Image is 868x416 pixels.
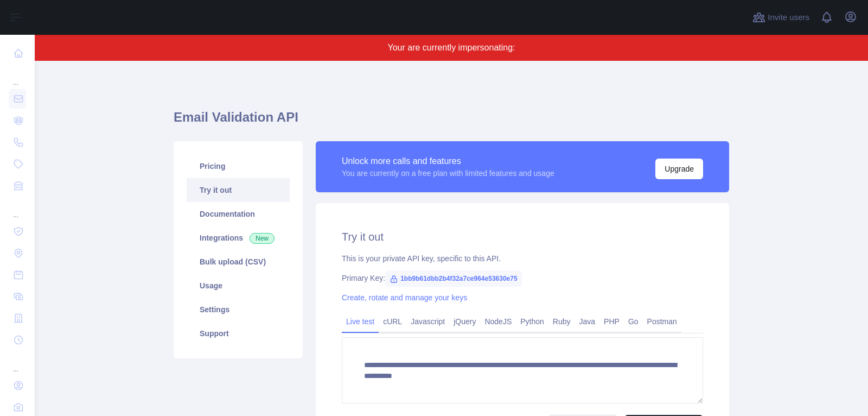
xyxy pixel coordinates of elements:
[750,9,812,26] button: Invite users
[655,159,703,179] button: Upgrade
[9,352,26,374] div: ...
[342,253,703,264] div: This is your private API key, specific to this API.
[624,313,643,330] a: Go
[342,313,379,330] a: Live test
[187,178,290,202] a: Try it out
[379,313,406,330] a: cURL
[643,313,681,330] a: Postman
[187,226,290,250] a: Integrations New
[449,313,480,330] a: jQuery
[187,202,290,226] a: Documentation
[187,298,290,322] a: Settings
[387,43,515,52] span: Your are currently impersonating:
[599,313,624,330] a: PHP
[406,313,449,330] a: Javascript
[174,109,729,135] h1: Email Validation API
[9,198,26,219] div: ...
[768,11,809,24] span: Invite users
[250,233,275,244] span: New
[342,155,554,168] div: Unlock more calls and features
[187,274,290,298] a: Usage
[187,250,290,274] a: Bulk upload (CSV)
[342,293,467,302] a: Create, rotate and manage your keys
[575,313,600,330] a: Java
[548,313,575,330] a: Ruby
[187,322,290,345] a: Support
[9,65,26,87] div: ...
[342,229,703,244] h2: Try it out
[516,313,548,330] a: Python
[480,313,516,330] a: NodeJS
[385,270,521,287] span: 1bb9b61dbb2b4f32a7ce964e53630e75
[187,154,290,178] a: Pricing
[342,273,703,283] div: Primary Key:
[342,168,554,179] div: You are currently on a free plan with limited features and usage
